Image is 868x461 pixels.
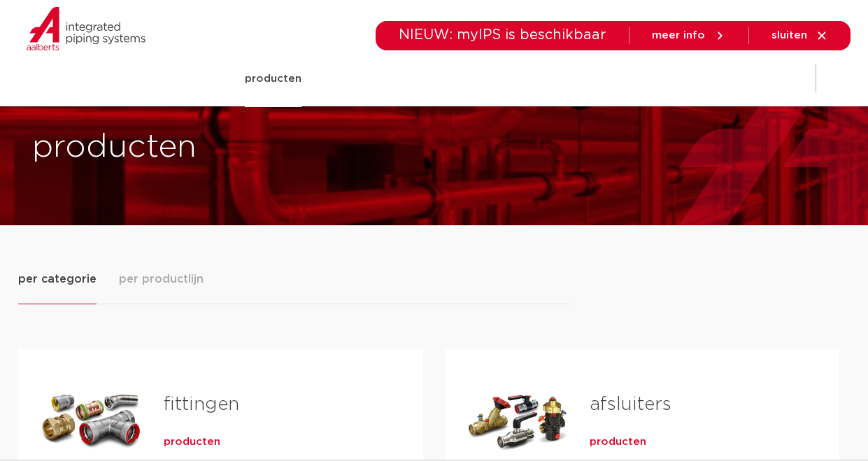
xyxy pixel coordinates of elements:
span: meer info [652,30,705,41]
span: NIEUW: myIPS is beschikbaar [399,28,606,42]
a: sluiten [771,29,828,42]
span: per categorie [18,271,97,288]
span: sluiten [771,30,807,41]
a: downloads [504,50,563,107]
a: fittingen [164,395,239,413]
a: producten [164,435,220,449]
a: toepassingen [402,50,476,107]
a: afsluiters [590,395,671,413]
a: over ons [664,50,712,107]
a: markten [329,50,374,107]
h1: producten [32,125,427,170]
div: my IPS [782,46,796,111]
nav: Menu [245,50,712,107]
a: services [591,50,636,107]
span: per productlijn [119,271,204,288]
a: producten [590,435,646,449]
a: producten [245,50,301,107]
a: meer info [652,29,726,42]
